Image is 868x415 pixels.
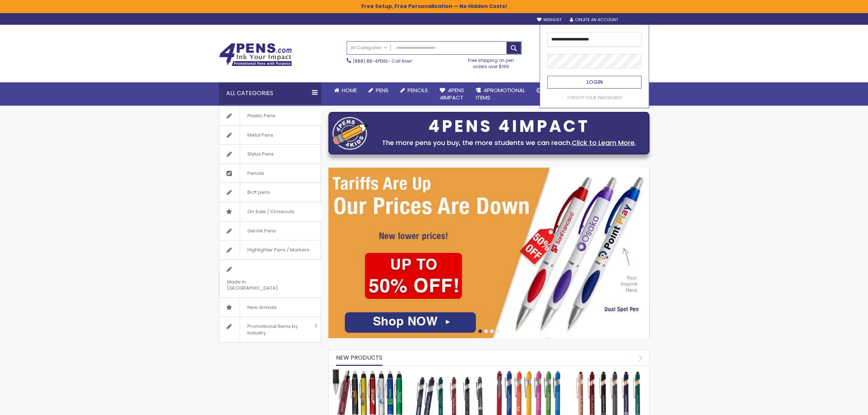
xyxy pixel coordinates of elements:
[219,126,321,145] a: Metal Pens
[219,260,321,298] a: Made in [GEOGRAPHIC_DATA]
[586,78,602,86] span: Login
[373,138,645,148] div: The more pens you buy, the more students we can reach.
[219,273,302,298] span: Made in [GEOGRAPHIC_DATA]
[572,369,645,375] a: Ellipse Softy Rose Gold Classic with Stylus Pen - Silver Laser
[240,222,283,240] span: Gel Ink Pens
[353,58,412,64] span: - Call Now!
[531,82,564,98] a: Rush
[328,82,363,98] a: Home
[219,106,321,125] a: Plastic Pens
[240,126,281,145] span: Metal Pens
[240,164,271,183] span: Pencils
[219,43,292,66] img: 4Pens Custom Pens and Promotional Products
[373,119,645,134] div: 4PENS 4IMPACT
[219,82,321,104] div: All Categories
[470,82,531,106] a: 4PROMOTIONALITEMS
[240,106,283,125] span: Plastic Pens
[240,202,302,221] span: On Sale / Closeouts
[572,138,636,147] a: Click to Learn More.
[394,82,434,98] a: Pencils
[408,86,428,94] span: Pencils
[625,17,649,23] div: Sign In
[240,183,277,202] span: Bic® pens
[240,145,281,164] span: Stylus Pens
[219,183,321,202] a: Bic® pens
[219,240,321,259] a: Highlighter Pens / Markers
[332,369,405,375] a: The Barton Custom Pens Special Offer
[219,222,321,240] a: Gel Ink Pens
[547,76,641,89] button: Login
[620,352,633,364] div: prev
[492,369,565,375] a: Ellipse Softy Brights with Stylus Pen - Laser
[219,317,321,342] a: Promotional Items by Industry
[353,58,388,64] a: (888) 88-4PENS
[440,86,464,101] span: 4Pens 4impact
[363,82,394,98] a: Pens
[570,17,618,23] a: Create an Account
[351,45,387,51] span: All Categories
[537,17,561,23] a: Wishlist
[336,353,382,362] span: New Products
[219,145,321,164] a: Stylus Pens
[240,298,284,317] span: New Arrivals
[219,164,321,183] a: Pencils
[347,42,391,54] a: All Categories
[332,117,369,150] img: four_pen_logo.png
[240,240,317,259] span: Highlighter Pens / Markers
[219,202,321,221] a: On Sale / Closeouts
[240,317,312,342] span: Promotional Items by Industry
[376,86,389,94] span: Pens
[412,369,485,375] a: Custom Soft Touch Metal Pen - Stylus Top
[434,82,470,106] a: 4Pens4impact
[342,86,357,94] span: Home
[219,298,321,317] a: New Arrivals
[460,55,522,69] div: Free shipping on pen orders over $199
[634,352,647,364] div: next
[476,86,525,101] span: 4PROMOTIONAL ITEMS
[328,168,649,338] img: /cheap-promotional-products.html
[567,95,622,101] a: Forgot Your Password?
